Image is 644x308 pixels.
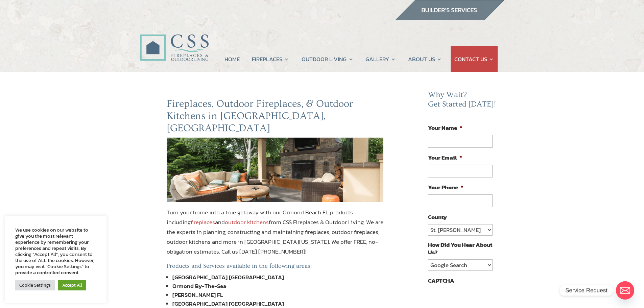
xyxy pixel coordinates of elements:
[252,46,289,72] a: FIREPLACES
[395,14,505,23] a: builder services construction supply
[140,16,209,65] img: CSS Fireplaces & Outdoor Living (Formerly Construction Solutions & Supply)- Jacksonville Ormond B...
[167,262,384,273] h5: Products and Services available in the following areas:
[365,46,396,72] a: GALLERY
[15,280,55,290] a: Cookie Settings
[616,281,634,300] a: Email
[172,282,384,290] li: Ormond By-The-Sea
[428,184,463,191] label: Your Phone
[428,154,462,161] label: Your Email
[428,124,462,132] label: Your Name
[428,213,447,221] label: County
[167,138,384,202] img: ormond-beach-fl
[172,290,384,299] li: [PERSON_NAME] FL
[191,218,215,227] a: fireplaces
[167,98,384,138] h2: Fireplaces, Outdoor Fireplaces, & Outdoor Kitchens in [GEOGRAPHIC_DATA], [GEOGRAPHIC_DATA]
[58,280,86,290] a: Accept All
[172,299,384,308] li: [GEOGRAPHIC_DATA] [GEOGRAPHIC_DATA]
[225,218,269,227] a: outdoor kitchens
[408,46,442,72] a: ABOUT US
[428,90,498,112] h2: Why Wait? Get Started [DATE]!
[224,46,240,72] a: HOME
[454,46,494,72] a: CONTACT US
[15,227,96,276] div: We use cookies on our website to give you the most relevant experience by remembering your prefer...
[167,208,384,262] p: Turn your home into a true getaway with our Ormond Beach FL products including and from CSS Firep...
[172,273,384,282] li: [GEOGRAPHIC_DATA] [GEOGRAPHIC_DATA]
[302,46,353,72] a: OUTDOOR LIVING
[428,277,454,284] label: CAPTCHA
[428,241,492,256] label: How Did You Hear About Us?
